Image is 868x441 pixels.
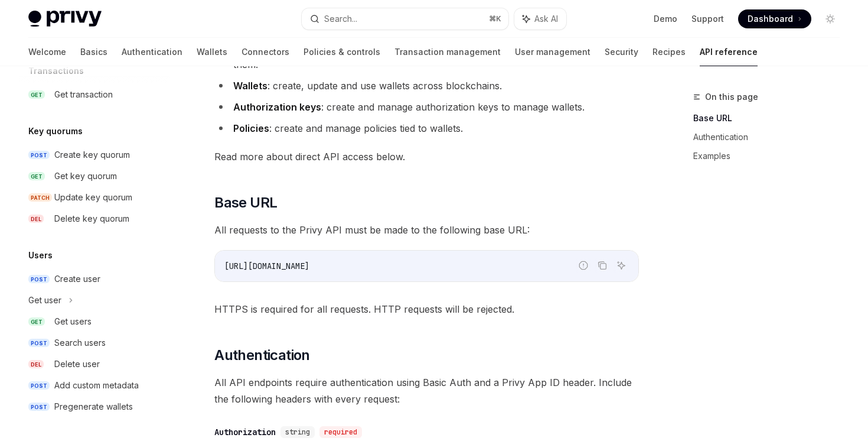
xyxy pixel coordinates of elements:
span: HTTPS is required for all requests. HTTP requests will be rejected. [214,301,639,317]
strong: Wallets [233,80,267,92]
span: POST [28,151,50,160]
a: POSTCreate key quorum [19,144,170,166]
a: Policies & controls [304,38,380,66]
span: Dashboard [748,13,793,25]
div: Get user [28,293,61,307]
span: string [285,427,310,437]
div: Get transaction [54,87,113,102]
span: GET [28,90,45,99]
a: Basics [80,38,107,66]
img: light logo [28,11,102,27]
a: Transaction management [394,38,501,66]
div: Create user [54,272,100,286]
a: DELDelete user [19,354,170,375]
a: GETGet users [19,311,170,332]
span: Authentication [214,346,310,365]
span: Base URL [214,193,277,212]
strong: Authorization keys [233,101,321,113]
a: Security [605,38,638,66]
a: POSTCreate user [19,268,170,290]
span: On this page [705,90,758,104]
div: Authorization [214,426,276,438]
a: PATCHUpdate key quorum [19,187,170,208]
a: GETGet transaction [19,84,170,105]
span: [URL][DOMAIN_NAME] [224,261,309,271]
span: POST [28,275,50,284]
a: Support [691,13,724,25]
li: : create and manage authorization keys to manage wallets. [214,99,639,115]
div: Search users [54,336,106,350]
a: Dashboard [738,9,811,28]
div: Get key quorum [54,169,117,183]
button: Toggle dark mode [821,9,840,28]
a: Recipes [652,38,686,66]
a: Authentication [693,128,849,147]
div: Get users [54,314,92,329]
span: POST [28,403,50,411]
a: Authentication [122,38,182,66]
span: ⌘ K [489,14,501,24]
span: Read more about direct API access below. [214,148,639,165]
span: GET [28,317,45,326]
button: Ask AI [614,258,629,273]
a: Welcome [28,38,66,66]
span: PATCH [28,193,52,202]
span: GET [28,172,45,181]
a: POSTPregenerate wallets [19,396,170,417]
button: Copy the contents from the code block [595,258,610,273]
div: Create key quorum [54,148,130,162]
span: DEL [28,215,44,223]
li: : create and manage policies tied to wallets. [214,120,639,137]
div: Delete user [54,357,100,371]
a: Wallets [197,38,227,66]
li: : create, update and use wallets across blockchains. [214,77,639,94]
a: User management [515,38,590,66]
a: DELDelete key quorum [19,208,170,229]
span: POST [28,381,50,390]
h5: Users [28,248,53,262]
div: Add custom metadata [54,378,139,393]
button: Search...⌘K [302,8,508,30]
span: All requests to the Privy API must be made to the following base URL: [214,222,639,238]
span: All API endpoints require authentication using Basic Auth and a Privy App ID header. Include the ... [214,374,639,407]
h5: Key quorums [28,124,83,138]
span: DEL [28,360,44,369]
div: Delete key quorum [54,212,129,226]
strong: Policies [233,122,269,134]
a: Demo [654,13,677,25]
button: Report incorrect code [576,258,591,273]
a: Base URL [693,109,849,128]
span: Ask AI [534,13,558,25]
a: POSTAdd custom metadata [19,375,170,396]
span: POST [28,339,50,348]
button: Ask AI [514,8,566,30]
div: required [319,426,362,438]
a: Connectors [242,38,289,66]
a: GETGet key quorum [19,166,170,187]
a: Examples [693,147,849,166]
div: Search... [324,12,357,26]
div: Update key quorum [54,190,132,205]
a: POSTSearch users [19,332,170,354]
a: API reference [700,38,758,66]
div: Pregenerate wallets [54,400,133,414]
